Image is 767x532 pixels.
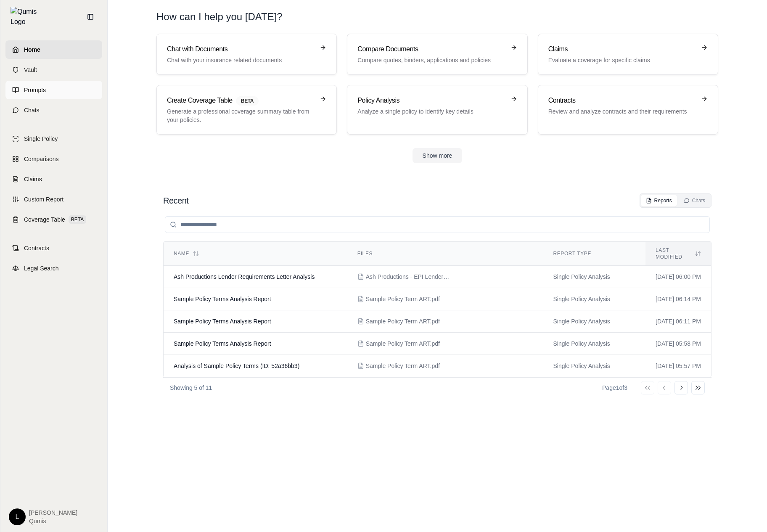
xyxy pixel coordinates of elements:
span: Contracts [24,244,49,252]
span: BETA [69,215,86,224]
h3: Compare Documents [357,44,505,54]
a: ClaimsEvaluate a coverage for specific claims [538,34,718,75]
span: Ash Productions Lender Requirements Letter Analysis [174,273,315,280]
p: Chat with your insurance related documents [167,56,315,64]
td: Single Policy Analysis [543,288,645,310]
th: Report Type [543,242,645,266]
th: Files [347,242,543,266]
p: Showing 5 of 11 [170,384,212,392]
span: Coverage Table [24,215,65,224]
button: Reports [641,195,677,206]
td: [DATE] 05:58 PM [645,333,711,355]
span: Sample Policy Terms Analysis Report [174,318,271,325]
h3: Contracts [548,95,696,106]
img: Qumis Logo [11,7,42,27]
div: L [9,508,26,525]
button: Collapse sidebar [84,10,97,24]
td: Single Policy Analysis [543,310,645,333]
a: ContractsReview and analyze contracts and their requirements [538,85,718,135]
td: Single Policy Analysis [543,355,645,377]
a: Home [5,40,102,59]
a: Comparisons [5,150,102,168]
span: Claims [24,175,42,183]
div: Reports [646,197,672,204]
a: Chat with DocumentsChat with your insurance related documents [156,34,337,75]
a: Compare DocumentsCompare quotes, binders, applications and policies [347,34,527,75]
a: Custom Report [5,190,102,209]
span: Ash Productions - EPI Lender Requirements Letter.pdf [366,273,450,281]
td: Single Policy Analysis [543,333,645,355]
div: Last modified [656,247,701,260]
span: Vault [24,66,37,74]
span: Sample Policy Terms Analysis Report [174,296,271,302]
h1: How can I help you [DATE]? [156,10,283,24]
td: [DATE] 06:14 PM [645,288,711,310]
span: Sample Policy Term ART.pdf [366,295,440,303]
span: Prompts [24,86,46,94]
td: [DATE] 06:00 PM [645,266,711,288]
span: Legal Search [24,264,59,273]
span: Analysis of Sample Policy Terms (ID: 52a36bb3) [174,363,299,369]
span: Chats [24,106,40,114]
div: Chats [684,197,705,204]
a: Contracts [5,239,102,257]
p: Compare quotes, binders, applications and policies [357,56,505,64]
span: Custom Report [24,195,63,204]
span: [PERSON_NAME] [29,508,77,517]
div: Page 1 of 3 [602,384,627,392]
a: Chats [5,101,102,119]
a: Legal Search [5,259,102,278]
span: BETA [236,96,259,106]
a: Prompts [5,81,102,99]
h3: Policy Analysis [357,95,505,106]
span: Single Policy [24,135,58,143]
h2: Recent [163,195,188,206]
span: Qumis [29,517,77,525]
p: Generate a professional coverage summary table from your policies. [167,107,315,124]
td: Single Policy Analysis [543,266,645,288]
h3: Chat with Documents [167,44,315,54]
span: Home [24,45,40,54]
span: Sample Policy Term ART.pdf [366,317,440,326]
td: [DATE] 05:57 PM [645,355,711,377]
span: Sample Policy Term ART.pdf [366,362,440,370]
p: Review and analyze contracts and their requirements [548,107,696,116]
h3: Claims [548,44,696,54]
td: [DATE] 06:11 PM [645,310,711,333]
a: Claims [5,170,102,188]
a: Vault [5,61,102,79]
button: Show more [413,148,463,163]
button: Chats [679,195,710,206]
h3: Create Coverage Table [167,95,315,106]
div: Name [174,250,337,257]
span: Sample Policy Terms Analysis Report [174,340,271,347]
a: Create Coverage TableBETAGenerate a professional coverage summary table from your policies. [156,85,337,135]
a: Policy AnalysisAnalyze a single policy to identify key details [347,85,527,135]
span: Comparisons [24,155,58,163]
a: Coverage TableBETA [5,210,102,229]
a: Single Policy [5,130,102,148]
span: Sample Policy Term ART.pdf [366,339,440,348]
p: Analyze a single policy to identify key details [357,107,505,116]
p: Evaluate a coverage for specific claims [548,56,696,64]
